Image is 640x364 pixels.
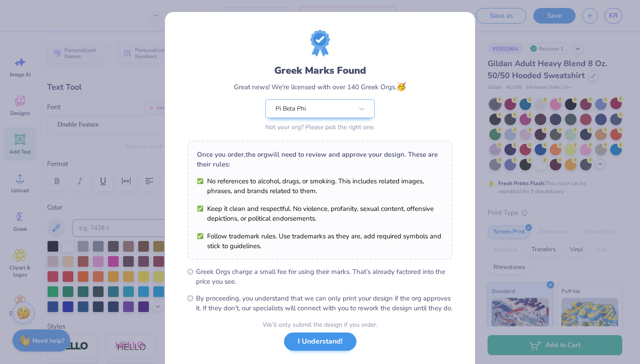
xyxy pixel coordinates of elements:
[396,81,406,92] span: 🥳
[197,150,443,169] div: Once you order, the org will need to review and approve your design. These are their rules:
[197,231,443,251] li: Follow trademark rules. Use trademarks as they are, add required symbols and stick to guidelines.
[274,63,366,78] div: Greek Marks Found
[265,123,375,132] div: Not your org? Please pick the right one.
[234,81,406,93] div: Great news! We're licensed with over 140 Greek Orgs.
[310,30,330,56] img: License badge
[284,332,356,351] button: I Understand!
[196,293,453,313] span: By proceeding, you understand that we can only print your design if the org approves it. If they ...
[197,176,443,196] li: No references to alcohol, drugs, or smoking. This includes related images, phrases, and brands re...
[197,204,443,223] li: Keep it clean and respectful. No violence, profanity, sexual content, offensive depictions, or po...
[263,320,377,329] div: We’ll only submit the design if you order.
[196,267,453,286] span: Greek Orgs charge a small fee for using their marks. That’s already factored into the price you see.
